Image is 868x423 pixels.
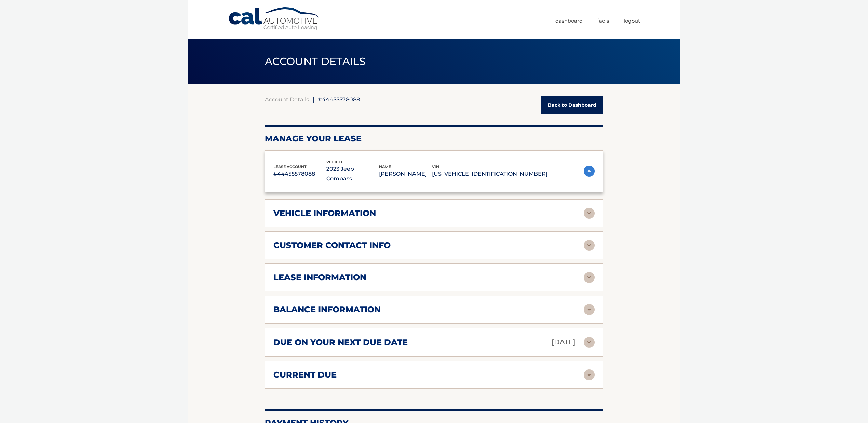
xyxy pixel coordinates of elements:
[326,160,343,164] span: vehicle
[265,96,309,103] a: Account Details
[584,304,595,315] img: accordion-rest.svg
[273,304,381,315] h2: balance information
[584,166,595,177] img: accordion-active.svg
[584,272,595,283] img: accordion-rest.svg
[228,7,320,31] a: Cal Automotive
[379,169,432,179] p: [PERSON_NAME]
[265,55,366,68] span: ACCOUNT DETAILS
[273,164,307,169] span: lease account
[273,370,337,380] h2: current due
[432,169,547,179] p: [US_VEHICLE_IDENTIFICATION_NUMBER]
[273,169,326,179] p: #44455578088
[273,208,376,218] h2: vehicle information
[624,15,640,26] a: Logout
[555,15,583,26] a: Dashboard
[273,337,408,347] h2: due on your next due date
[318,96,360,103] span: #44455578088
[584,369,595,380] img: accordion-rest.svg
[265,134,603,144] h2: Manage Your Lease
[584,337,595,348] img: accordion-rest.svg
[541,96,603,114] a: Back to Dashboard
[552,336,575,348] p: [DATE]
[584,208,595,219] img: accordion-rest.svg
[273,272,366,283] h2: lease information
[379,164,391,169] span: name
[273,240,391,250] h2: customer contact info
[313,96,314,103] span: |
[584,240,595,251] img: accordion-rest.svg
[326,164,379,183] p: 2023 Jeep Compass
[597,15,609,26] a: FAQ's
[432,164,439,169] span: vin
